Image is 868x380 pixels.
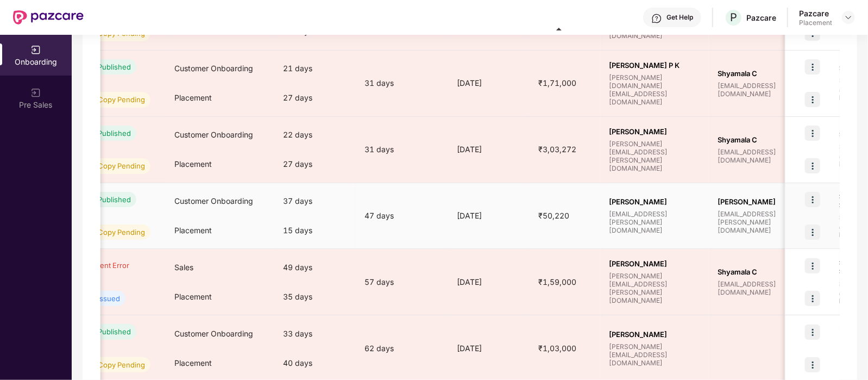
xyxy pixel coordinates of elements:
div: Placement [799,18,832,27]
img: icon [805,258,820,273]
span: Customer Onboarding [174,130,253,139]
span: [EMAIL_ADDRESS][DOMAIN_NAME] [718,148,809,164]
img: icon [805,325,820,340]
span: Placement [174,226,212,235]
img: icon [805,158,820,173]
span: [EMAIL_ADDRESS][DOMAIN_NAME] [718,280,809,296]
span: ₹1,71,000 [530,78,585,88]
span: ₹1,03,000 [530,344,585,353]
div: Policy Copy Pending [77,227,145,238]
img: New Pazcare Logo [13,10,84,24]
img: svg+xml;base64,PHN2ZyBpZD0iSGVscC0zMngzMiIgeG1sbnM9Imh0dHA6Ly93d3cudzMub3JnLzIwMDAvc3ZnIiB3aWR0aD... [651,13,662,24]
div: 37 days [274,186,356,216]
img: svg+xml;base64,PHN2ZyB3aWR0aD0iMjAiIGhlaWdodD0iMjAiIHZpZXdCb3g9IjAgMCAyMCAyMCIgZmlsbD0ibm9uZSIgeG... [30,45,41,55]
span: [PERSON_NAME][EMAIL_ADDRESS][DOMAIN_NAME] [609,342,700,367]
div: Policy Copy Pending [77,160,145,171]
img: icon [805,192,820,207]
div: 62 days [356,342,448,354]
span: Placement [174,358,212,367]
img: icon [805,92,820,107]
div: Document Error [77,260,129,271]
span: ₹3,03,272 [530,145,585,154]
div: 31 days [356,144,448,155]
img: icon [805,126,820,141]
span: [PERSON_NAME] P K [609,61,700,70]
span: [PERSON_NAME][EMAIL_ADDRESS][PERSON_NAME][DOMAIN_NAME] [609,272,700,304]
div: 15 days [274,216,356,245]
div: 27 days [274,83,356,113]
span: [PERSON_NAME] [609,330,700,339]
span: Placement [174,93,212,102]
span: ₹50,220 [530,211,578,220]
img: icon [805,291,820,306]
div: 40 days [274,348,356,378]
div: 49 days [274,253,356,282]
span: Customer Onboarding [174,64,253,73]
div: 33 days [274,319,356,348]
img: icon [805,357,820,372]
span: Shyamala C [718,135,809,144]
div: Policy Published [77,326,131,337]
div: Policy Published [77,61,131,72]
span: Sales [174,263,193,272]
div: 21 days [274,54,356,83]
span: [EMAIL_ADDRESS][PERSON_NAME][DOMAIN_NAME] [609,210,700,234]
span: [PERSON_NAME] [609,259,700,268]
img: svg+xml;base64,PHN2ZyB3aWR0aD0iMjAiIGhlaWdodD0iMjAiIHZpZXdCb3g9IjAgMCAyMCAyMCIgZmlsbD0ibm9uZSIgeG... [30,88,41,98]
div: [DATE] [448,210,530,222]
span: Customer Onboarding [174,329,253,338]
span: ₹1,59,000 [530,277,585,286]
div: [DATE] [448,77,530,89]
div: 27 days [274,149,356,179]
div: [DATE] [448,144,530,155]
span: Placement [174,292,212,301]
span: [EMAIL_ADDRESS][PERSON_NAME][DOMAIN_NAME] [718,210,809,234]
span: Shyamala C [718,267,809,276]
div: Pazcare [746,13,776,23]
span: Customer Onboarding [174,196,253,205]
div: 35 days [274,282,356,312]
span: Shyamala C [718,69,809,78]
span: P [730,11,737,24]
span: [PERSON_NAME][DOMAIN_NAME][EMAIL_ADDRESS][DOMAIN_NAME] [609,73,700,106]
div: [DATE] [448,276,530,288]
div: 47 days [356,210,448,222]
div: Policy Copy Pending [77,94,145,105]
span: [EMAIL_ADDRESS][DOMAIN_NAME] [718,82,809,98]
span: [PERSON_NAME][EMAIL_ADDRESS][PERSON_NAME][DOMAIN_NAME] [609,140,700,172]
div: 22 days [274,120,356,149]
div: Pazcare [799,8,832,18]
div: 31 days [356,77,448,89]
span: Placement [174,159,212,169]
div: Policy Published [77,128,131,139]
img: icon [805,59,820,74]
img: icon [805,225,820,240]
span: [PERSON_NAME] [609,197,700,206]
div: Get Help [666,13,693,22]
span: [PERSON_NAME] [718,197,809,206]
div: Policy Copy Pending [77,359,145,370]
div: [DATE] [448,342,530,354]
img: svg+xml;base64,PHN2ZyBpZD0iRHJvcGRvd24tMzJ4MzIiIHhtbG5zPSJodHRwOi8vd3d3LnczLm9yZy8yMDAwL3N2ZyIgd2... [844,13,853,22]
div: 57 days [356,276,448,288]
span: [PERSON_NAME] [609,127,700,136]
div: Policy Published [77,194,131,205]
